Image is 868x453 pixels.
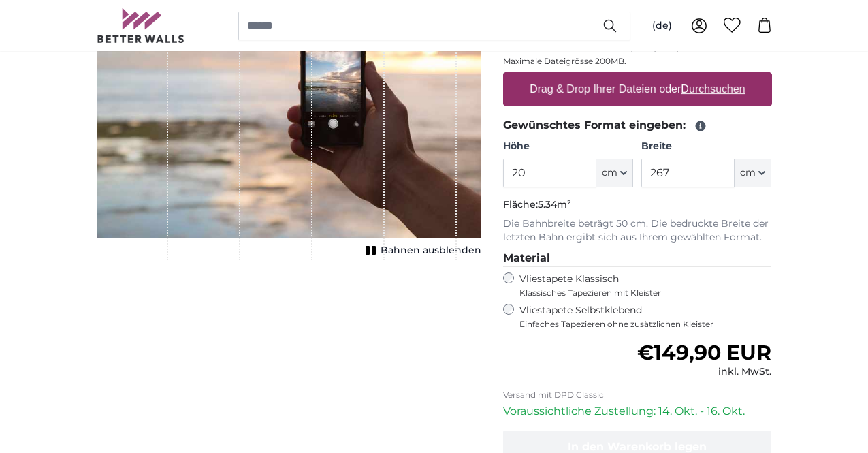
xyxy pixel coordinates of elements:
[596,159,633,187] button: cm
[519,287,760,298] span: Klassisches Tapezieren mit Kleister
[503,403,772,420] p: Voraussichtliche Zustellung: 14. Okt. - 16. Okt.
[503,198,772,212] p: Fläche:
[735,159,771,187] button: cm
[503,250,772,267] legend: Material
[519,304,772,330] label: Vliestapete Selbstklebend
[681,83,745,95] u: Durchsuchen
[524,76,751,103] label: Drag & Drop Ihrer Dateien oder
[97,8,185,43] img: Betterwalls
[641,140,771,153] label: Breite
[538,198,571,210] span: 5.34m²
[637,365,771,379] div: inkl. MwSt.
[519,272,760,298] label: Vliestapete Klassisch
[568,440,707,453] span: In den Warenkorb legen
[637,340,771,365] span: €149,90 EUR
[740,166,756,180] span: cm
[503,140,633,153] label: Höhe
[503,217,772,245] p: Die Bahnbreite beträgt 50 cm. Die bedruckte Breite der letzten Bahn ergibt sich aus Ihrem gewählt...
[602,166,617,180] span: cm
[503,390,772,401] p: Versand mit DPD Classic
[503,56,772,67] p: Maximale Dateigrösse 200MB.
[519,319,772,330] span: Einfaches Tapezieren ohne zusätzlichen Kleister
[503,117,772,134] legend: Gewünschtes Format eingeben:
[641,14,683,38] button: (de)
